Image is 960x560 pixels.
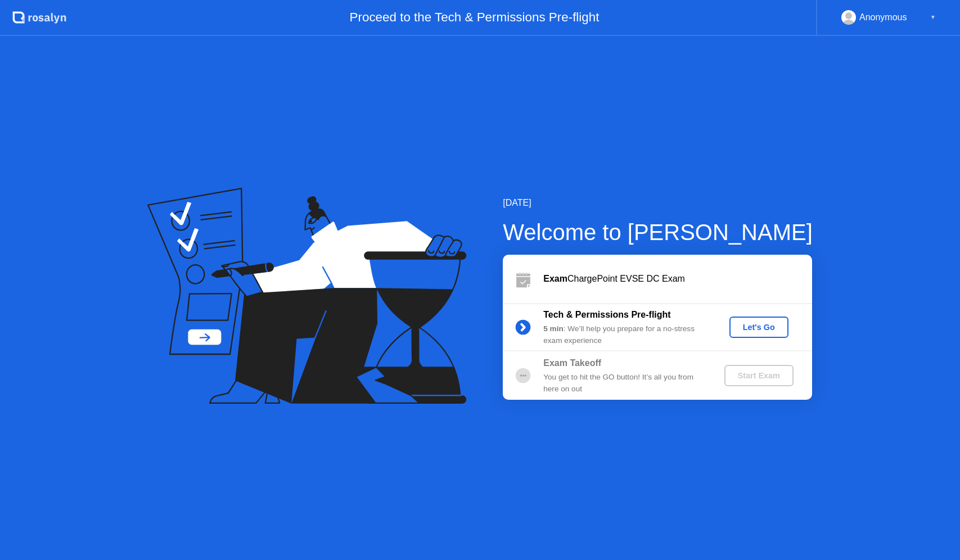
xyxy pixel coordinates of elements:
div: Welcome to [PERSON_NAME] [503,215,813,249]
div: You get to hit the GO button! It’s all you from here on out [543,372,705,395]
div: ▼ [930,10,936,25]
button: Start Exam [724,365,794,386]
b: 5 min [543,324,564,333]
b: Exam [543,274,567,283]
div: Start Exam [729,371,789,380]
div: : We’ll help you prepare for a no-stress exam experience [543,323,705,346]
div: [DATE] [503,196,813,210]
b: Exam Takeoff [543,358,601,368]
button: Let's Go [729,317,788,338]
b: Tech & Permissions Pre-flight [543,310,670,319]
div: Anonymous [859,10,907,25]
div: ChargePoint EVSE DC Exam [543,272,812,286]
div: Let's Go [734,323,784,332]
